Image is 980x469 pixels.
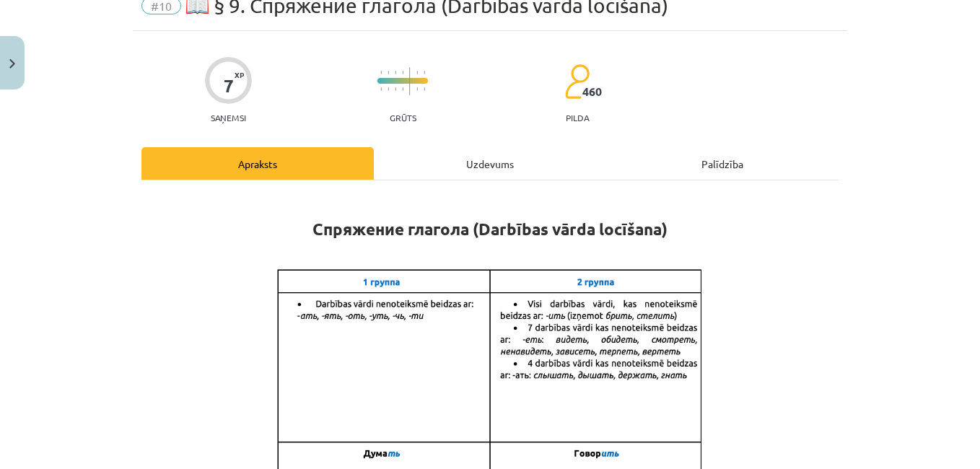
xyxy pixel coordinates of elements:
[564,63,590,100] img: students-c634bb4e5e11cddfef0936a35e636f08e4e9abd3cc4e673bd6f9a4125e45ecb1.svg
[606,147,839,180] div: Palīdzība
[424,87,425,91] img: icon-short-line-57e1e144782c952c97e751825c79c345078a6d821885a25fce030b3d8c18986b.svg
[388,87,389,91] img: icon-short-line-57e1e144782c952c97e751825c79c345078a6d821885a25fce030b3d8c18986b.svg
[402,87,403,91] img: icon-short-line-57e1e144782c952c97e751825c79c345078a6d821885a25fce030b3d8c18986b.svg
[390,113,416,123] p: Grūts
[388,71,389,74] img: icon-short-line-57e1e144782c952c97e751825c79c345078a6d821885a25fce030b3d8c18986b.svg
[380,71,382,74] img: icon-short-line-57e1e144782c952c97e751825c79c345078a6d821885a25fce030b3d8c18986b.svg
[402,71,403,74] img: icon-short-line-57e1e144782c952c97e751825c79c345078a6d821885a25fce030b3d8c18986b.svg
[224,76,234,96] div: 7
[374,147,606,180] div: Uzdevums
[416,71,418,74] img: icon-short-line-57e1e144782c952c97e751825c79c345078a6d821885a25fce030b3d8c18986b.svg
[9,59,15,69] img: icon-close-lesson-0947bae3869378f0d4975bcd49f059093ad1ed9edebbc8119c70593378902aed.svg
[582,85,602,98] span: 460
[312,219,668,240] strong: Спряжение глагола (Darbības vārda locīšana)
[424,71,425,74] img: icon-short-line-57e1e144782c952c97e751825c79c345078a6d821885a25fce030b3d8c18986b.svg
[395,71,396,74] img: icon-short-line-57e1e144782c952c97e751825c79c345078a6d821885a25fce030b3d8c18986b.svg
[141,147,374,180] div: Apraksts
[380,87,382,91] img: icon-short-line-57e1e144782c952c97e751825c79c345078a6d821885a25fce030b3d8c18986b.svg
[566,113,589,123] p: pilda
[395,87,396,91] img: icon-short-line-57e1e144782c952c97e751825c79c345078a6d821885a25fce030b3d8c18986b.svg
[409,67,411,95] img: icon-long-line-d9ea69661e0d244f92f715978eff75569469978d946b2353a9bb055b3ed8787d.svg
[205,113,252,123] p: Saņemsi
[235,71,244,79] span: XP
[416,87,418,91] img: icon-short-line-57e1e144782c952c97e751825c79c345078a6d821885a25fce030b3d8c18986b.svg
